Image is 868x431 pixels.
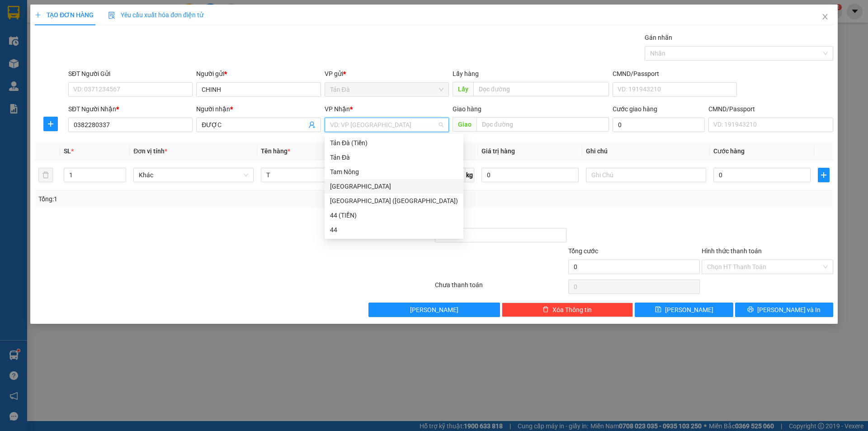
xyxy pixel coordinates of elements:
th: Ghi chú [582,142,710,160]
span: 02838 53 55 57 [78,65,122,71]
div: Tản Đà (Tiền) [330,138,458,148]
span: VP Nhận [325,105,350,113]
div: 44 (TIỀN) [330,210,458,220]
input: Dọc đường [476,117,609,132]
strong: CÔNG TY TNHH MTV VẬN TẢI [7,5,76,22]
span: delete [542,306,549,313]
span: SL [64,147,71,155]
div: Người nhận [196,104,321,114]
span: 026 Tản Đà - Lô E, P11, Q5 | [3,65,122,71]
span: Tổng cước [568,247,598,255]
span: [PERSON_NAME] và In [757,305,821,315]
div: Người gửi [196,69,321,79]
div: Tân Châu [325,179,463,194]
span: Lấy [453,82,473,96]
span: Yêu cầu xuất hóa đơn điện tử [108,11,203,19]
input: Cước giao hàng [613,118,705,132]
input: Dọc đường [473,82,609,96]
label: Cước giao hàng [613,105,657,113]
div: 44 [325,223,463,237]
span: Lấy hàng [453,70,479,77]
input: VD: Bàn, Ghế [261,168,381,182]
span: kg [465,168,474,182]
span: Tên hàng [261,147,290,155]
div: VP gửi [325,69,449,79]
div: Tản Đà [325,150,463,165]
span: Giao [453,117,476,132]
span: [PERSON_NAME] [665,305,713,315]
span: save [655,306,661,313]
span: user-add [308,121,316,128]
span: Đơn vị tính [133,147,167,155]
input: Ghi Chú [586,168,706,182]
span: Tản Đà [29,53,55,63]
label: Gán nhãn [645,34,672,41]
div: 44 [330,225,458,235]
button: plus [43,117,58,131]
button: printer[PERSON_NAME] và In [735,303,833,317]
span: Tản Đà [330,83,443,96]
strong: BIÊN NHẬN [84,14,168,32]
span: Hotline : 1900 633 622 [5,33,78,42]
span: TẠO ĐƠN HÀNG [35,11,94,19]
div: Tân Châu (Tiền) [325,194,463,208]
span: Xóa Thông tin [552,305,592,315]
strong: VP Nhận : [126,48,241,57]
button: delete [38,168,53,182]
span: printer [747,306,754,313]
input: 0 [481,168,579,182]
div: Chưa thanh toán [434,280,567,296]
span: [PERSON_NAME] [410,305,458,315]
div: Tản Đà [330,152,458,162]
div: Tổng: 1 [38,194,335,204]
div: Tam Nông [325,165,463,179]
div: [GEOGRAPHIC_DATA] ([GEOGRAPHIC_DATA]) [330,196,458,206]
div: CMND/Passport [613,69,737,79]
img: icon [108,12,115,19]
div: SĐT Người Gửi [68,69,193,79]
span: [DATE] Bà Trưng, [GEOGRAPHIC_DATA], [GEOGRAPHIC_DATA], [GEOGRAPHIC_DATA] | [126,59,249,80]
span: close [821,13,829,20]
div: Tản Đà (Tiền) [325,136,463,150]
div: SĐT Người Nhận [68,104,193,114]
strong: HIỆP THÀNH [20,23,63,32]
span: plus [818,171,829,179]
span: Cước hàng [713,147,745,155]
button: save[PERSON_NAME] [635,303,733,317]
div: CMND/Passport [708,104,833,114]
label: Hình thức thanh toán [702,247,762,255]
span: Giá trị hàng [481,147,515,155]
span: Giao hàng [453,105,481,113]
button: deleteXóa Thông tin [502,303,633,317]
button: Close [812,5,838,30]
span: plus [35,12,41,18]
div: Tam Nông [330,167,458,177]
div: [GEOGRAPHIC_DATA] [330,181,458,191]
div: 44 (TIỀN) [325,208,463,223]
strong: VP Gửi : [3,54,55,63]
span: Khác [139,168,248,182]
button: plus [818,168,830,182]
span: plus [44,120,57,128]
button: [PERSON_NAME] [368,303,500,317]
